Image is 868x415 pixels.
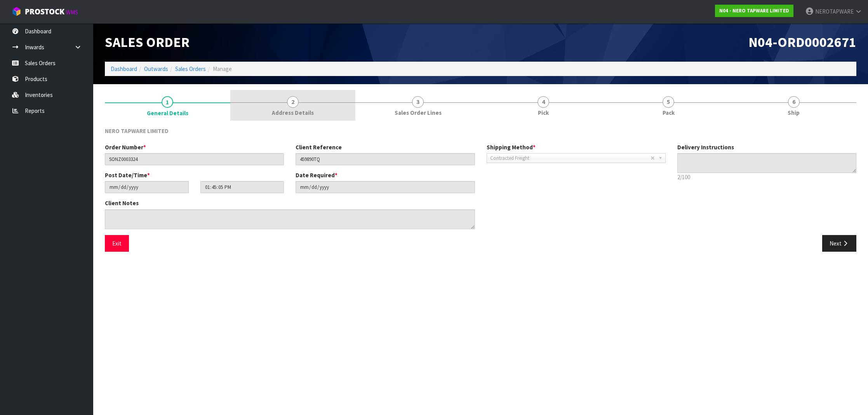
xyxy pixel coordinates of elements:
input: Order Number [105,153,284,165]
img: cube-alt.png [12,7,21,16]
span: 2 [287,96,299,108]
span: General Details [105,121,856,258]
span: Address Details [272,109,314,117]
span: NEROTAPWARE [815,8,854,15]
span: 1 [162,96,173,108]
span: 6 [788,96,800,108]
label: Date Required [296,171,337,179]
input: Client Reference [296,153,475,165]
span: Pack [663,109,675,117]
span: N04-ORD0002671 [748,33,856,51]
label: Order Number [105,143,146,151]
span: Contracted Freight [490,154,651,163]
span: 5 [663,96,674,108]
span: 3 [412,96,424,108]
span: Ship [788,109,800,117]
strong: N04 - NERO TAPWARE LIMITED [719,7,789,14]
span: Manage [213,65,232,73]
span: Sales Order Lines [395,109,442,117]
label: Shipping Method [487,143,536,151]
a: Dashboard [111,65,137,73]
p: 2/100 [677,173,856,181]
button: Exit [105,235,129,252]
label: Delivery Instructions [677,143,734,151]
span: 4 [537,96,549,108]
a: Sales Orders [175,65,206,73]
small: WMS [66,9,78,16]
span: Pick [538,109,549,117]
label: Client Reference [296,143,342,151]
button: Next [822,235,856,252]
label: Post Date/Time [105,171,150,179]
label: Client Notes [105,199,139,207]
span: NERO TAPWARE LIMITED [105,127,169,135]
span: General Details [147,109,188,117]
span: ProStock [25,7,64,17]
a: Outwards [144,65,168,73]
span: Sales Order [105,33,190,51]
